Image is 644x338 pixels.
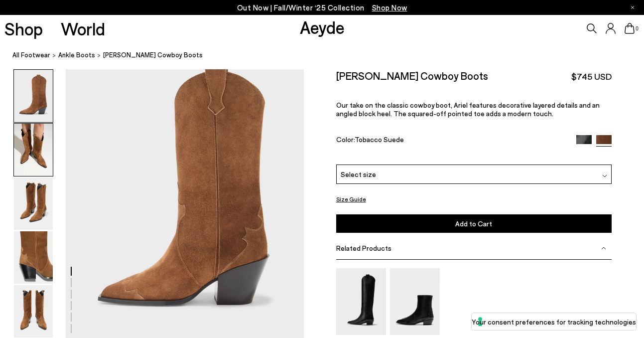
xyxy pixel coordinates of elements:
[336,101,612,118] p: Our take on the classic cowboy boot, Ariel features decorative layered details and an angled bloc...
[571,70,612,83] span: $745 USD
[336,69,488,82] h2: [PERSON_NAME] Cowboy Boots
[336,268,386,335] img: Aruna Leather Knee-High Cowboy Boots
[61,20,105,37] a: World
[14,70,53,122] img: Ariel Suede Cowboy Boots - Image 1
[455,219,492,228] span: Add to Cart
[300,16,345,37] a: Aeyde
[103,50,203,60] span: [PERSON_NAME] Cowboy Boots
[341,169,376,179] span: Select size
[625,23,635,34] a: 0
[58,51,95,59] span: ankle boots
[601,246,606,251] img: svg%3E
[472,313,636,330] button: Your consent preferences for tracking technologies
[336,244,391,252] span: Related Products
[372,3,407,12] span: Navigate to /collections/new-in
[4,20,43,37] a: Shop
[602,173,607,178] img: svg%3E
[12,50,50,60] a: All Footwear
[237,1,407,14] p: Out Now | Fall/Winter ‘25 Collection
[58,50,95,60] a: ankle boots
[12,42,644,69] nav: breadcrumb
[14,231,53,284] img: Ariel Suede Cowboy Boots - Image 4
[14,177,53,230] img: Ariel Suede Cowboy Boots - Image 3
[336,135,568,147] div: Color:
[336,214,612,233] button: Add to Cart
[390,268,440,335] img: Hester Ankle Boots
[14,285,53,338] img: Ariel Suede Cowboy Boots - Image 5
[336,193,366,205] button: Size Guide
[472,317,636,327] label: Your consent preferences for tracking technologies
[355,135,404,144] span: Tobacco Suede
[635,26,640,31] span: 0
[14,124,53,176] img: Ariel Suede Cowboy Boots - Image 2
